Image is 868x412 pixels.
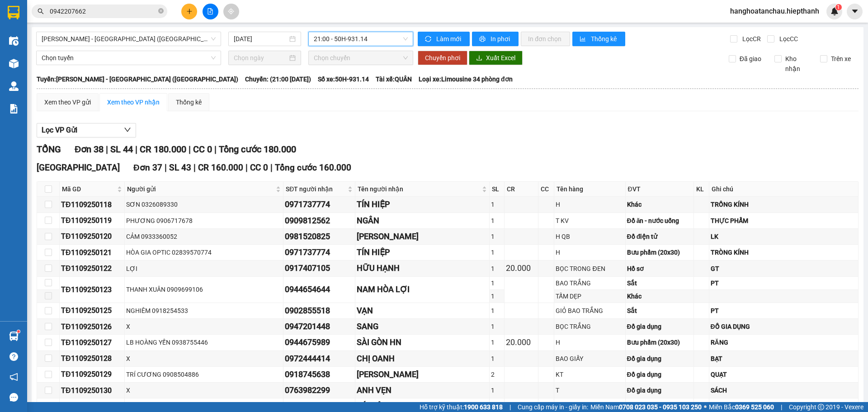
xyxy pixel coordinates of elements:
[357,198,488,211] div: TÍN HIỆP
[506,336,537,349] div: 20.000
[158,7,164,16] span: close-circle
[709,402,774,412] span: Miền Bắc
[126,306,282,316] div: NGHIÊM 0918254533
[314,51,408,65] span: Chọn chuyến
[283,229,355,245] td: 0981520825
[42,51,216,65] span: Chọn tuyến
[735,403,774,411] strong: 0369 525 060
[782,54,813,74] span: Kho nhận
[9,36,19,46] img: warehouse-icon
[75,144,104,155] span: Đơn 38
[285,230,353,243] div: 0981520825
[711,278,857,288] div: PT
[627,247,692,257] div: Bưu phẩm (20x30)
[418,32,470,46] button: syncLàm mới
[9,59,19,68] img: warehouse-icon
[140,144,186,155] span: CR 180.000
[627,216,692,226] div: Đồ ăn - nước uống
[37,162,120,173] span: [GEOGRAPHIC_DATA]
[518,402,588,412] span: Cung cấp máy in - giấy in:
[556,369,623,379] div: KT
[491,402,503,412] div: 1
[506,262,537,275] div: 20.000
[228,8,234,14] span: aim
[61,263,123,274] div: TĐ1109250122
[61,353,123,364] div: TĐ1109250128
[491,337,503,347] div: 1
[711,354,857,364] div: BẠT
[627,322,692,331] div: Đồ gia dụng
[490,182,505,197] th: SL
[193,162,196,173] span: |
[711,385,857,395] div: SÁCH
[355,367,490,383] td: THANH HOÀ
[711,322,857,331] div: ĐỒ GIA DỤNG
[355,213,490,229] td: NGÂN
[37,123,136,137] button: Lọc VP Gửi
[189,144,191,155] span: |
[42,32,216,46] span: Hồ Chí Minh - Tân Châu (Giường)
[61,369,123,380] div: TĐ1109250129
[214,144,217,155] span: |
[107,97,160,107] div: Xem theo VP nhận
[521,32,570,46] button: In đơn chọn
[283,319,355,335] td: 0947201448
[219,144,296,155] span: Tổng cước 180.000
[193,144,212,155] span: CC 0
[283,367,355,383] td: 0918745638
[285,304,353,317] div: 0902855518
[44,97,91,107] div: Xem theo VP gửi
[357,283,488,296] div: NAM HÒA LỢI
[176,97,202,107] div: Thống kê
[60,229,125,245] td: TĐ1109250120
[8,6,19,19] img: logo-vxr
[158,8,164,14] span: close-circle
[61,337,123,348] div: TĐ1109250127
[464,403,503,411] strong: 1900 633 818
[556,337,623,347] div: H
[627,402,692,412] div: Phụ tùng ô tô
[827,54,854,64] span: Trên xe
[556,385,623,395] div: T
[9,104,19,114] img: solution-icon
[60,277,125,303] td: TĐ1109250123
[9,373,18,381] span: notification
[851,7,859,15] span: caret-down
[355,229,490,245] td: DON KHANG
[169,162,191,173] span: SL 43
[126,264,282,274] div: LỢI
[357,262,488,275] div: HỮU HẠNH
[425,36,433,43] span: sync
[711,337,857,347] div: RĂNG
[357,246,488,259] div: TÍN HIỆP
[491,247,503,257] div: 1
[126,337,282,347] div: LB HOÀNG YẾN 0938755446
[355,245,490,260] td: TÍN HIỆP
[627,199,692,209] div: Khác
[556,402,623,412] div: KT
[165,162,167,173] span: |
[285,262,353,275] div: 0917407105
[283,245,355,260] td: 0971737774
[711,216,857,226] div: THỰC PHẨM
[491,216,503,226] div: 1
[711,402,857,412] div: PT
[739,34,762,44] span: Lọc CR
[106,144,108,155] span: |
[711,232,857,242] div: LK
[61,247,123,258] div: TĐ1109250121
[9,352,18,361] span: question-circle
[181,4,197,19] button: plus
[711,369,857,379] div: QUẠT
[556,306,623,316] div: GIỎ BAO TRẮNG
[283,335,355,350] td: 0944675989
[110,144,133,155] span: SL 44
[355,351,490,367] td: CHỊ OANH
[626,182,694,197] th: ĐVT
[198,162,243,173] span: CR 160.000
[61,401,123,412] div: TĐ1109250131
[60,213,125,229] td: TĐ1109250119
[355,335,490,350] td: SÀI GÒN HN
[590,402,702,412] span: Miền Nam
[126,199,282,209] div: SƠN 0326089330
